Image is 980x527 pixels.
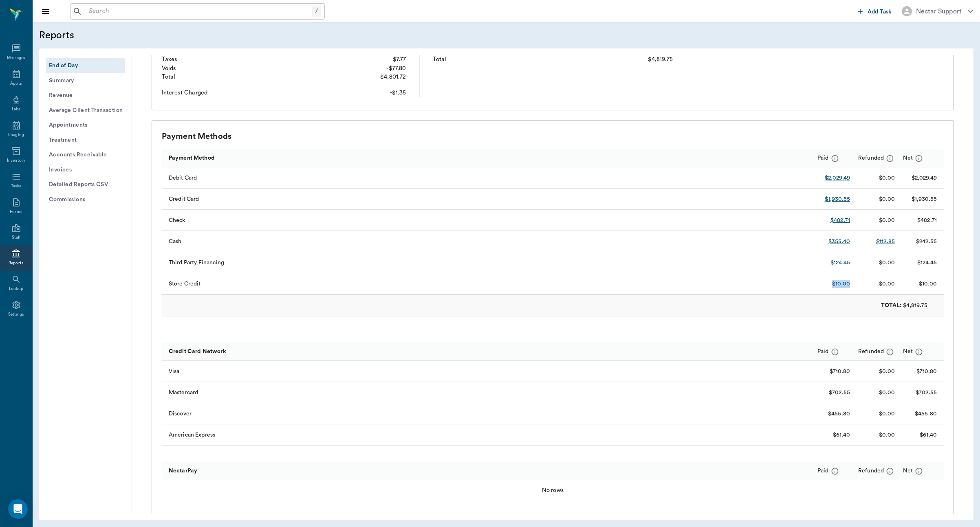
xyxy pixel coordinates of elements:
button: Summary [46,73,125,88]
div: Staff [12,235,20,241]
div: $242.55 [916,237,937,246]
div: $10.00 [919,280,937,288]
button: message [829,152,841,165]
div: $0.00 [854,424,899,446]
button: Nectar Support [895,4,980,19]
div: $0.00 [854,382,899,403]
div: $4,819.75 [881,301,927,310]
button: Commissions [46,192,125,207]
button: message [913,465,925,477]
div: $482.71 [917,216,937,224]
div: Paid [817,459,841,482]
div: $0.00 [854,167,899,189]
button: message [829,465,841,477]
div: $7.77 [393,55,406,64]
div: Cash [162,231,813,252]
a: $112.85 [876,237,895,246]
div: $0.00 [854,252,899,273]
button: Appointments [46,118,125,133]
div: Settings [8,312,24,318]
div: / [312,6,321,17]
div: Third Party Financing [162,252,813,273]
div: $710.80 [813,361,854,382]
div: Reports [9,260,24,266]
div: Refunded [858,459,895,482]
div: $4,819.75 [648,55,673,64]
div: Interest Charged [162,88,207,97]
div: $702.55 [899,382,944,403]
div: Credit Card [162,189,813,210]
div: - $77.80 [386,64,406,73]
div: Paid [817,147,841,169]
a: $482.71 [830,216,850,224]
a: $355.40 [828,237,850,246]
div: Nectar Support [916,7,962,16]
button: Invoices [46,162,125,178]
div: Labs [12,106,20,112]
div: $124.45 [917,259,937,267]
div: Debit Card [162,167,813,189]
div: Appts [10,81,22,87]
strong: TOTAL: [881,303,902,308]
button: End of Day [46,58,125,73]
div: Total [162,72,176,81]
div: Lookup [9,286,23,292]
div: $0.00 [854,273,899,294]
div: Voids [162,64,176,73]
div: Store Credit [162,273,813,294]
button: message [884,346,896,358]
div: $710.80 [899,361,944,382]
div: Payment Method [169,147,215,169]
button: message [913,152,925,165]
div: American Express [162,424,813,446]
div: Net [903,459,925,482]
button: message [829,346,841,358]
a: $10.00 [832,280,850,288]
button: message [913,346,925,358]
div: Messages [7,55,26,61]
button: Close drawer [37,3,54,20]
button: Revenue [46,88,125,103]
div: $702.55 [813,382,854,403]
div: Total [433,55,447,64]
div: -$1.35 [390,88,406,97]
button: message [884,465,896,477]
div: Forms [10,209,22,215]
div: Imaging [8,132,24,138]
button: Add Task [854,4,895,19]
div: $0.00 [854,403,899,424]
div: Inventory [7,158,25,164]
a: $2,029.49 [825,174,850,182]
div: $0.00 [854,189,899,210]
button: Treatment [46,133,125,148]
div: Visa [162,361,813,382]
div: Open Intercom Messenger [8,499,28,519]
div: Paid [817,340,841,363]
div: $61.40 [899,424,944,446]
div: NectarPay [162,462,813,480]
div: $2,029.49 [912,174,937,182]
button: Average Client Transaction [46,103,125,118]
div: Credit Card Network [162,343,813,361]
button: message [884,152,896,165]
div: Refunded [858,340,895,363]
div: $455.80 [899,403,944,424]
div: $4,801.72 [380,72,406,81]
div: $1,930.55 [912,195,937,203]
div: Discover [162,403,813,424]
div: Payment Methods [162,130,944,143]
h5: Reports [39,29,253,42]
div: Check [162,210,813,231]
div: $61.40 [813,424,854,446]
div: Refunded [858,147,895,169]
a: $124.45 [830,259,850,267]
button: Detailed Reports CSV [46,177,125,192]
a: $1,930.55 [825,195,850,203]
button: Accounts Receivable [46,147,125,162]
div: Net [903,147,925,169]
div: No rows [162,480,944,501]
div: Net [903,340,925,363]
div: Mastercard [162,382,813,403]
div: NectarPay [169,459,197,482]
div: Taxes [162,55,178,64]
